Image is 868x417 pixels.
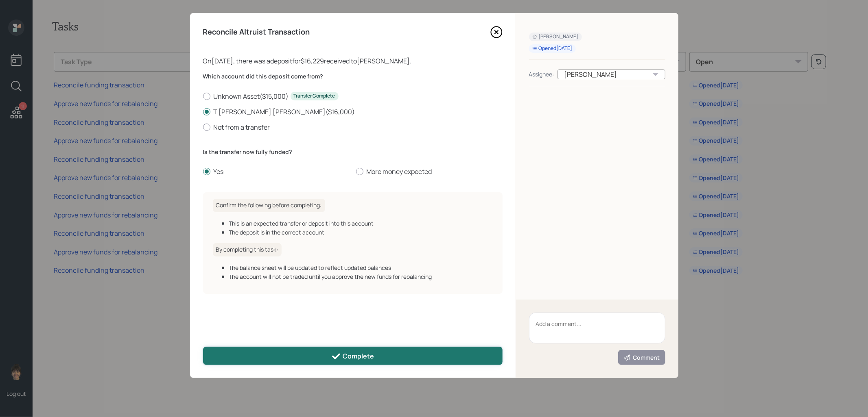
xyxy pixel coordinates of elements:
div: Transfer Complete [294,93,335,100]
div: The deposit is in the correct account [229,228,493,237]
h6: By completing this task: [213,243,282,256]
div: Complete [331,352,374,361]
div: [PERSON_NAME] [532,33,579,40]
h6: Confirm the following before completing: [213,199,325,212]
div: [PERSON_NAME] [558,69,665,79]
button: Complete [203,347,503,365]
label: Unknown Asset ( $15,000 ) [203,92,503,101]
div: Comment [623,354,660,362]
h4: Reconcile Altruist Transaction [203,28,310,37]
label: Yes [203,167,350,176]
div: The balance sheet will be updated to reflect updated balances [229,263,493,272]
label: Which account did this deposit come from? [203,72,503,80]
label: T [PERSON_NAME] [PERSON_NAME] ( $16,000 ) [203,107,503,116]
label: Is the transfer now fully funded? [203,148,503,156]
div: The account will not be traded until you approve the new funds for rebalancing [229,272,493,281]
div: This is an expected transfer or deposit into this account [229,219,493,228]
label: Not from a transfer [203,123,503,132]
div: Assignee: [529,70,554,78]
div: On [DATE] , there was a deposit for $16,229 received to [PERSON_NAME] . [203,56,503,66]
div: Opened [DATE] [532,45,573,52]
label: More money expected [356,167,503,176]
button: Comment [618,350,665,365]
